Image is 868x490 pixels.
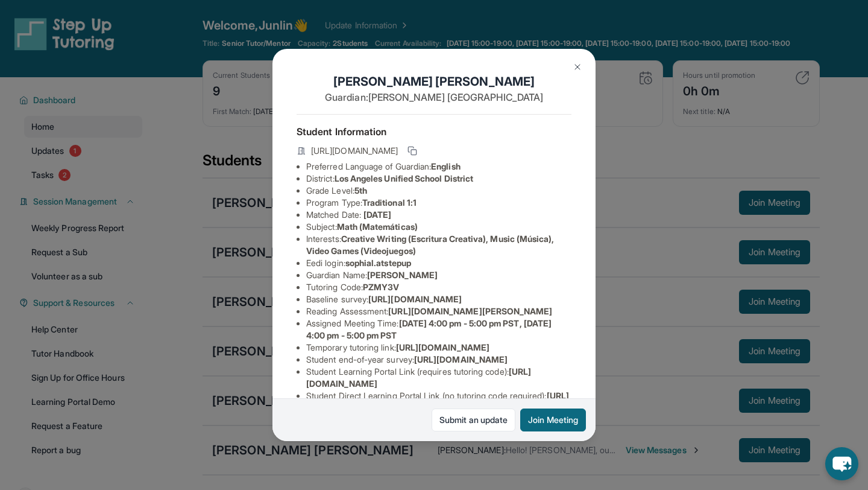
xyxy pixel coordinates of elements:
li: Grade Level: [306,185,571,197]
li: Eedi login : [306,257,571,269]
span: Math (Matemáticas) [337,221,418,232]
a: Submit an update [432,409,515,431]
span: Los Angeles Unified School District [335,173,473,183]
span: [URL][DOMAIN_NAME] [414,354,508,364]
li: Student Learning Portal Link (requires tutoring code) : [306,366,571,390]
span: PZMY3V [363,282,399,292]
li: Subject : [306,221,571,233]
span: [DATE] [363,209,391,220]
li: Assigned Meeting Time : [306,317,571,342]
li: Student end-of-year survey : [306,354,571,366]
span: Traditional 1:1 [362,197,417,208]
li: Interests : [306,233,571,257]
span: Creative Writing (Escritura Creativa), Music (Música), Video Games (Videojuegos) [306,234,555,256]
li: Matched Date: [306,209,571,221]
span: [URL][DOMAIN_NAME] [396,342,489,352]
li: Baseline survey : [306,293,571,305]
li: Temporary tutoring link : [306,342,571,354]
span: English [431,161,461,171]
li: Program Type: [306,197,571,209]
span: 5th [354,185,367,196]
h4: Student Information [297,124,571,139]
li: Reading Assessment : [306,305,571,317]
span: [PERSON_NAME] [367,270,438,280]
li: Student Direct Learning Portal Link (no tutoring code required) : [306,390,571,414]
li: Preferred Language of Guardian: [306,161,571,173]
button: Copy link [405,144,420,158]
img: Close Icon [573,62,582,72]
p: Guardian: [PERSON_NAME] [GEOGRAPHIC_DATA] [297,90,571,104]
span: [URL][DOMAIN_NAME] [368,294,462,304]
h1: [PERSON_NAME] [PERSON_NAME] [297,73,571,90]
button: chat-button [825,447,858,480]
button: Join Meeting [520,409,586,431]
span: sophial.atstepup [345,258,411,268]
span: [URL][DOMAIN_NAME][PERSON_NAME] [388,306,552,316]
li: Tutoring Code : [306,281,571,293]
span: [URL][DOMAIN_NAME] [311,145,398,157]
li: District: [306,173,571,185]
span: [DATE] 4:00 pm - 5:00 pm PST, [DATE] 4:00 pm - 5:00 pm PST [306,318,552,340]
li: Guardian Name : [306,269,571,281]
